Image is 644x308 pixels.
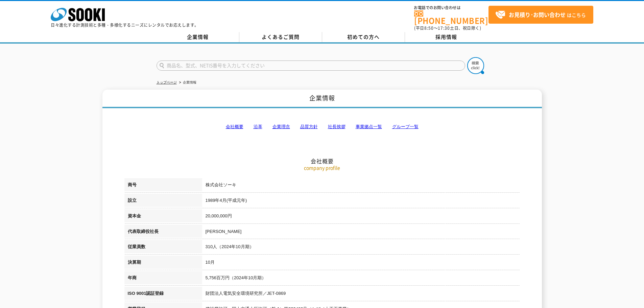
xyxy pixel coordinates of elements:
[202,225,520,240] td: [PERSON_NAME]
[124,240,202,256] th: 従業員数
[226,124,243,129] a: 会社概要
[467,57,484,74] img: btn_search.png
[202,209,520,225] td: 20,000,000円
[438,25,450,31] span: 17:30
[202,287,520,302] td: 財団法人電気安全環境研究所／JET-0869
[157,80,177,84] a: トップページ
[328,124,345,129] a: 社長挨拶
[414,6,488,10] span: お電話でのお問い合わせは
[178,79,196,86] li: 企業情報
[124,271,202,287] th: 年商
[322,32,405,42] a: 初めての方へ
[124,209,202,225] th: 資本金
[124,287,202,302] th: ISO 9001認証登録
[272,124,290,129] a: 企業理念
[202,194,520,209] td: 1989年4月(平成元年)
[488,6,593,24] a: お見積り･お問い合わせはこちら
[414,25,481,31] span: (平日 ～ 土日、祝日除く)
[124,256,202,271] th: 決算期
[392,124,419,129] a: グループ一覧
[300,124,318,129] a: 品質方針
[509,10,566,19] strong: お見積り･お問い合わせ
[124,178,202,194] th: 商号
[202,240,520,256] td: 310人（2024年10月期）
[495,10,586,20] span: はこちら
[202,256,520,271] td: 10月
[202,178,520,194] td: 株式会社ソーキ
[414,10,488,24] a: [PHONE_NUMBER]
[124,164,520,171] p: company profile
[356,124,382,129] a: 事業拠点一覧
[239,32,322,42] a: よくあるご質問
[124,90,520,165] h2: 会社概要
[51,23,199,27] p: 日々進化する計測技術と多種・多様化するニーズにレンタルでお応えします。
[405,32,488,42] a: 採用情報
[424,25,434,31] span: 8:50
[102,90,542,108] h1: 企業情報
[124,194,202,209] th: 設立
[124,225,202,240] th: 代表取締役社長
[202,271,520,287] td: 5,756百万円（2024年10月期）
[254,124,262,129] a: 沿革
[347,33,380,41] span: 初めての方へ
[157,32,239,42] a: 企業情報
[157,61,465,71] input: 商品名、型式、NETIS番号を入力してください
